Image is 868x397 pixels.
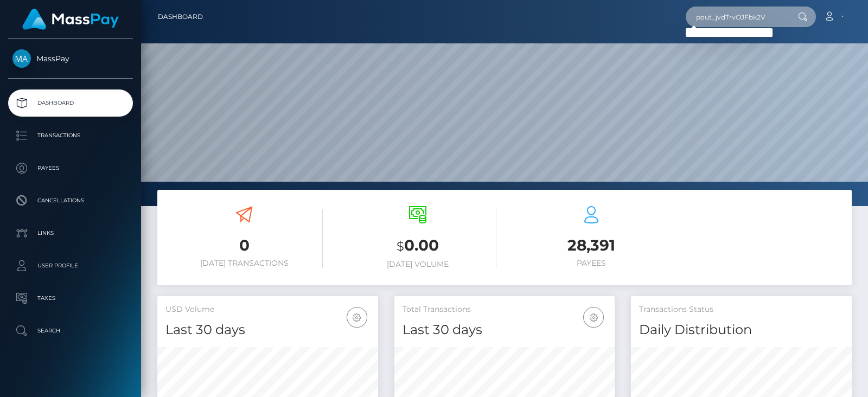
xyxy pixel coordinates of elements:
p: Payees [12,160,129,176]
p: User Profile [12,258,129,274]
input: Search... [686,7,788,27]
h5: Transactions Status [639,304,844,315]
p: Cancellations [12,193,129,209]
h3: 0.00 [339,235,496,257]
a: Dashboard [158,5,203,28]
a: Links [8,220,133,247]
h6: [DATE] Volume [339,260,496,269]
h3: 28,391 [513,235,670,256]
p: Search [12,323,129,339]
a: Cancellations [8,187,133,214]
a: User Profile [8,252,133,279]
p: Links [12,225,129,241]
p: Taxes [12,290,129,306]
h4: Daily Distribution [639,321,844,340]
img: MassPay Logo [22,9,119,30]
a: Taxes [8,285,133,312]
h4: Last 30 days [403,321,607,340]
a: Dashboard [8,89,133,117]
h6: [DATE] Transactions [165,259,323,268]
a: Payees [8,155,133,182]
a: Search [8,317,133,344]
h5: USD Volume [165,304,370,315]
img: MassPay [12,49,31,68]
p: Dashboard [12,95,129,111]
a: Transactions [8,122,133,149]
h3: 0 [165,235,323,256]
small: $ [397,239,404,254]
h6: Payees [513,259,670,268]
span: MassPay [8,54,133,63]
h5: Total Transactions [403,304,607,315]
h4: Last 30 days [165,321,370,340]
p: Transactions [12,127,129,144]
